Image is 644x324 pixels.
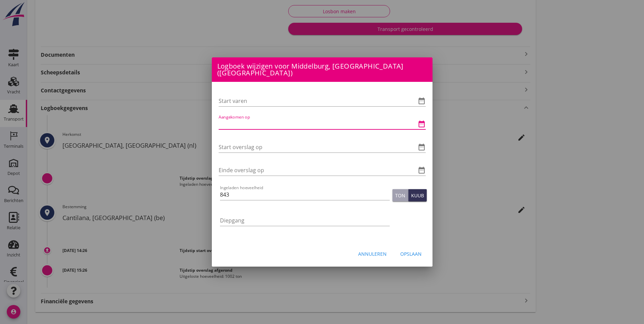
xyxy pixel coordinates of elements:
button: Ton [392,189,408,201]
div: Ton [395,192,405,199]
input: Aangekomen op [219,119,407,129]
input: Start overslag op [219,142,407,152]
div: Kuub [411,192,424,199]
input: Start varen [219,95,407,106]
i: date_range [418,97,426,105]
i: date_range [418,143,426,151]
button: Kuub [408,189,427,201]
input: Diepgang [220,215,390,226]
div: Logboek wijzigen voor Middelburg, [GEOGRAPHIC_DATA] ([GEOGRAPHIC_DATA]) [212,57,433,82]
input: Einde overslag op [219,165,407,176]
i: date_range [418,120,426,128]
button: Annuleren [353,248,392,260]
button: Opslaan [395,248,427,260]
div: Annuleren [358,250,387,257]
input: Ingeladen hoeveelheid [220,189,390,200]
i: date_range [418,166,426,174]
div: Opslaan [400,250,422,257]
